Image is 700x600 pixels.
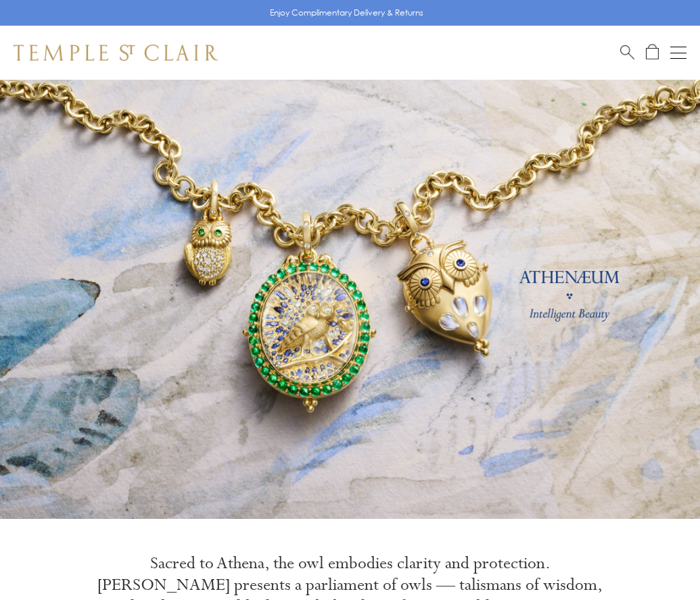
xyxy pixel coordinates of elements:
p: Enjoy Complimentary Delivery & Returns [270,6,423,20]
a: Open Shopping Bag [646,44,659,61]
button: Open navigation [670,45,686,61]
a: Search [620,44,634,61]
img: Temple St. Clair [14,45,218,61]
